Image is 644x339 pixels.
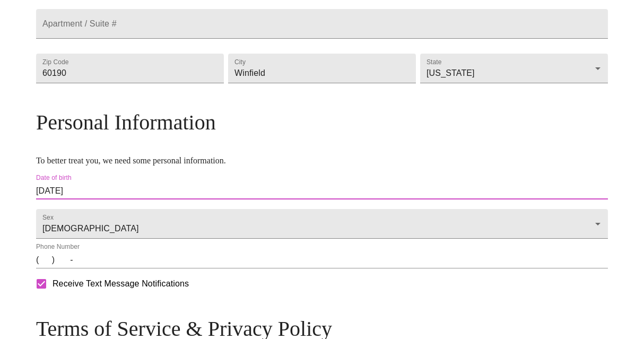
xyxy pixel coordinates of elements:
[420,54,608,83] div: [US_STATE]
[36,110,608,135] h3: Personal Information
[36,244,80,250] label: Phone Number
[36,209,608,239] div: [DEMOGRAPHIC_DATA]
[53,277,189,290] span: Receive Text Message Notifications
[36,156,608,166] p: To better treat you, we need some personal information.
[36,175,72,181] label: Date of birth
